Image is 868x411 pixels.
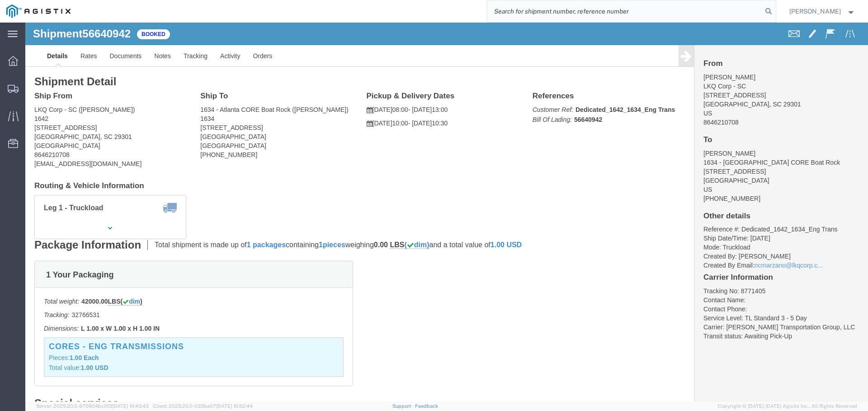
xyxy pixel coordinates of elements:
span: Copyright © [DATE]-[DATE] Agistix Inc., All Rights Reserved [718,402,857,410]
input: Search for shipment number, reference number [487,0,762,22]
a: Support [392,403,415,409]
span: Server: 2025.20.0-970904bc0f3 [36,403,149,409]
button: [PERSON_NAME] [789,6,856,17]
iframe: FS Legacy Container [25,23,868,402]
span: [DATE] 10:43:43 [112,403,149,409]
span: [DATE] 10:52:44 [216,403,253,409]
span: Client: 2025.20.0-035ba07 [153,403,253,409]
img: logo [6,5,71,18]
span: Douglas Harris [789,6,841,16]
a: Feedback [415,403,438,409]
